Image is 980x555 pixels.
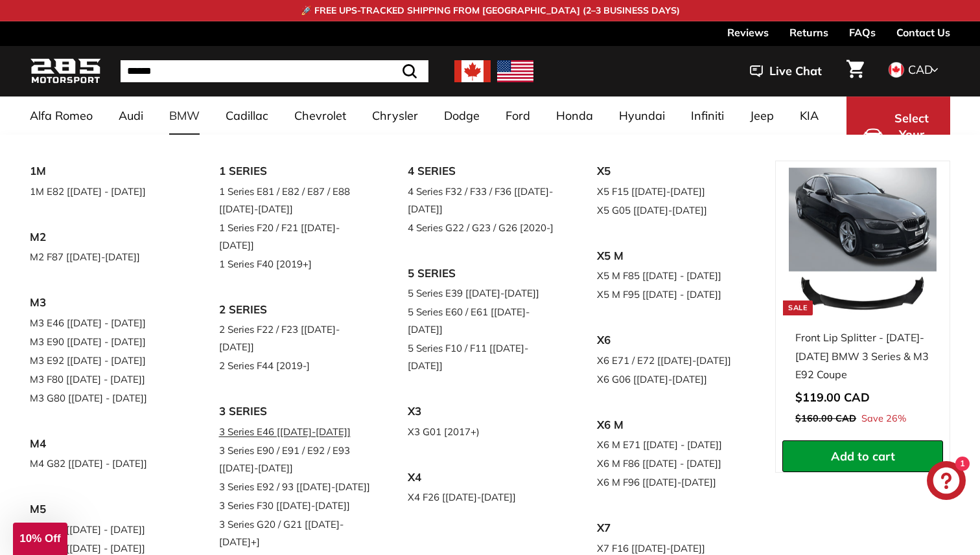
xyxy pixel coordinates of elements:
a: Jeep [737,96,787,135]
a: M2 [30,227,183,248]
img: Logo_285_Motorsport_areodynamics_components [30,56,101,87]
a: M4 G82 [[DATE] - [DATE]] [30,454,183,473]
a: 4 Series G22 / G23 / G26 [2020-] [408,218,561,237]
a: 5 Series E39 [[DATE]-[DATE]] [408,284,561,302]
span: CAD [908,62,933,77]
a: 2 SERIES [219,299,372,321]
a: 1 Series F20 / F21 [[DATE]-[DATE]] [219,218,372,255]
a: 3 Series E90 / E91 / E92 / E93 [[DATE]-[DATE]] [219,441,372,477]
div: 10% Off [13,523,67,555]
a: X5 M [597,245,750,267]
a: 4 SERIES [408,161,561,182]
a: Honda [543,96,606,135]
input: Search [121,60,428,82]
a: X6 M E71 [[DATE] - [DATE]] [597,435,750,454]
a: X5 G05 [[DATE]-[DATE]] [597,201,750,220]
a: X4 [408,467,561,488]
a: Cadillac [213,96,281,135]
a: X6 M F86 [[DATE] - [DATE]] [597,454,750,473]
a: Reviews [727,21,769,43]
a: Sale Front Lip Splitter - [DATE]-[DATE] BMW 3 Series & M3 E92 Coupe Save 26% [782,161,943,440]
span: Add to cart [831,449,895,464]
a: X5 M F85 [[DATE] - [DATE]] [597,266,750,285]
span: 10% Off [19,532,60,545]
a: 5 Series F10 / F11 [[DATE]-[DATE]] [408,339,561,375]
a: M3 G80 [[DATE] - [DATE]] [30,389,183,407]
a: X5 M F95 [[DATE] - [DATE]] [597,285,750,304]
p: 🚀 FREE UPS-TRACKED SHIPPING FROM [GEOGRAPHIC_DATA] (2–3 BUSINESS DAYS) [301,4,680,17]
span: Select Your Vehicle [889,110,933,160]
a: 3 Series E46 [[DATE]-[DATE]] [219,422,372,441]
a: FAQs [849,21,876,43]
a: X7 [597,517,750,539]
span: $160.00 CAD [795,413,856,424]
button: Live Chat [733,55,839,87]
a: 1M [30,161,183,182]
a: X6 G06 [[DATE]-[DATE]] [597,370,750,389]
a: X5 [597,161,750,182]
a: Alfa Romeo [17,96,106,135]
a: M3 F80 [[DATE] - [DATE]] [30,370,183,389]
a: M3 [30,292,183,313]
a: M3 E92 [[DATE] - [DATE]] [30,351,183,370]
span: $119.00 CAD [795,390,870,405]
a: 2 Series F44 [2019-] [219,356,372,375]
a: Cart [839,49,872,93]
button: Add to cart [782,440,943,473]
a: Dodge [431,96,493,135]
a: KIA [787,96,832,135]
a: BMW [156,96,213,135]
a: Returns [789,21,828,43]
a: Hyundai [606,96,678,135]
a: 1 Series E81 / E82 / E87 / E88 [[DATE]-[DATE]] [219,182,372,218]
a: Audi [106,96,156,135]
a: X6 M [597,414,750,436]
a: X6 E71 / E72 [[DATE]-[DATE]] [597,351,750,370]
a: 1 SERIES [219,161,372,182]
span: Live Chat [769,63,822,80]
a: 2 Series F22 / F23 [[DATE]-[DATE]] [219,320,372,356]
a: 5 SERIES [408,263,561,284]
a: 1M E82 [[DATE] - [DATE]] [30,182,183,201]
a: X3 G01 [2017+) [408,422,561,441]
a: 3 Series E92 / 93 [[DATE]-[DATE]] [219,477,372,496]
a: X3 [408,401,561,422]
a: X4 F26 [[DATE]-[DATE]] [408,488,561,506]
a: X5 F15 [[DATE]-[DATE]] [597,182,750,201]
inbox-online-store-chat: Shopify online store chat [923,461,970,503]
a: 4 Series F32 / F33 / F36 [[DATE]-[DATE]] [408,182,561,218]
a: M3 E46 [[DATE] - [DATE]] [30,313,183,332]
div: Sale [783,300,813,315]
a: 5 Series E60 / E61 [[DATE]-[DATE]] [408,302,561,339]
a: Chevrolet [281,96,359,135]
a: 1 Series F40 [2019+] [219,255,372,273]
a: X6 M F96 [[DATE]-[DATE]] [597,473,750,492]
a: 3 Series F30 [[DATE]-[DATE]] [219,496,372,515]
a: Contact Us [896,21,950,43]
a: X6 [597,330,750,351]
a: 3 SERIES [219,401,372,422]
a: M2 F87 [[DATE]-[DATE]] [30,247,183,266]
span: Save 26% [861,411,906,427]
div: Front Lip Splitter - [DATE]-[DATE] BMW 3 Series & M3 E92 Coupe [795,328,930,384]
a: M5 F10 [[DATE] - [DATE]] [30,520,183,539]
a: Chrysler [359,96,431,135]
a: 3 Series G20 / G21 [[DATE]-[DATE]+] [219,515,372,551]
a: Infiniti [678,96,737,135]
a: M4 [30,433,183,455]
a: M5 [30,499,183,520]
a: M3 E90 [[DATE] - [DATE]] [30,332,183,351]
a: Ford [493,96,543,135]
